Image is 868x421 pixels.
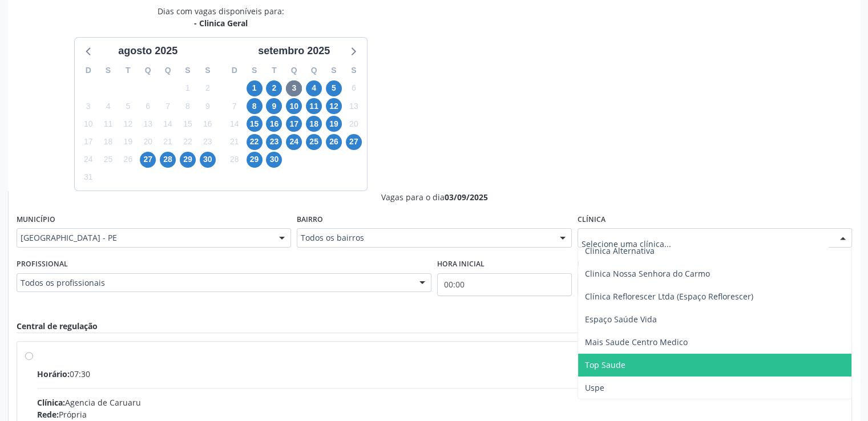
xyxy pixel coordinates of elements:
[140,134,156,150] span: quarta-feira, 20 de agosto de 2025
[180,116,196,132] span: sexta-feira, 15 de agosto de 2025
[437,256,485,273] label: Hora inicial
[585,382,604,393] span: Uspe
[160,152,176,168] span: quinta-feira, 28 de agosto de 2025
[100,152,116,168] span: segunda-feira, 25 de agosto de 2025
[118,62,138,79] div: T
[346,134,362,150] span: sábado, 27 de setembro de 2025
[284,62,304,79] div: Q
[120,116,136,132] span: terça-feira, 12 de agosto de 2025
[324,62,344,79] div: S
[37,368,843,380] div: 07:30
[286,80,302,96] span: quarta-feira, 3 de setembro de 2025
[158,17,284,29] div: - Clinica Geral
[266,98,282,114] span: terça-feira, 9 de setembro de 2025
[98,62,118,79] div: S
[180,80,196,96] span: sexta-feira, 1 de agosto de 2025
[100,116,116,132] span: segunda-feira, 11 de agosto de 2025
[227,116,243,132] span: domingo, 14 de setembro de 2025
[264,62,284,79] div: T
[266,116,282,132] span: terça-feira, 16 de setembro de 2025
[253,43,334,59] div: setembro 2025
[37,397,65,408] span: Clínica:
[80,169,96,185] span: domingo, 31 de agosto de 2025
[346,80,362,96] span: sábado, 6 de setembro de 2025
[306,80,322,96] span: quinta-feira, 4 de setembro de 2025
[21,277,408,289] span: Todos os profissionais
[180,134,196,150] span: sexta-feira, 22 de agosto de 2025
[180,152,196,168] span: sexta-feira, 29 de agosto de 2025
[286,98,302,114] span: quarta-feira, 10 de setembro de 2025
[80,134,96,150] span: domingo, 17 de agosto de 2025
[585,337,688,347] span: Mais Saude Centro Medico
[344,62,364,79] div: S
[306,116,322,132] span: quinta-feira, 18 de setembro de 2025
[224,62,244,79] div: D
[266,152,282,168] span: terça-feira, 30 de setembro de 2025
[17,211,55,229] label: Município
[247,80,263,96] span: segunda-feira, 1 de setembro de 2025
[120,134,136,150] span: terça-feira, 19 de agosto de 2025
[160,116,176,132] span: quinta-feira, 14 de agosto de 2025
[200,98,216,114] span: sábado, 9 de agosto de 2025
[346,98,362,114] span: sábado, 13 de setembro de 2025
[17,191,852,203] div: Vagas para o dia
[266,80,282,96] span: terça-feira, 2 de setembro de 2025
[120,152,136,168] span: terça-feira, 26 de agosto de 2025
[17,256,68,273] label: Profissional
[306,98,322,114] span: quinta-feira, 11 de setembro de 2025
[585,291,753,302] span: Clínica Reflorescer Ltda (Espaço Reflorescer)
[100,98,116,114] span: segunda-feira, 4 de agosto de 2025
[326,98,342,114] span: sexta-feira, 12 de setembro de 2025
[227,152,243,168] span: domingo, 28 de setembro de 2025
[247,98,263,114] span: segunda-feira, 8 de setembro de 2025
[585,359,625,370] span: Top Saude
[178,62,198,79] div: S
[158,62,178,79] div: Q
[180,98,196,114] span: sexta-feira, 8 de agosto de 2025
[437,273,572,296] input: Selecione o horário
[326,80,342,96] span: sexta-feira, 5 de setembro de 2025
[80,98,96,114] span: domingo, 3 de agosto de 2025
[200,116,216,132] span: sábado, 16 de agosto de 2025
[140,98,156,114] span: quarta-feira, 6 de agosto de 2025
[158,5,284,29] div: Dias com vagas disponíveis para:
[120,98,136,114] span: terça-feira, 5 de agosto de 2025
[140,116,156,132] span: quarta-feira, 13 de agosto de 2025
[37,369,70,379] span: Horário:
[80,116,96,132] span: domingo, 10 de agosto de 2025
[197,62,217,79] div: S
[138,62,158,79] div: Q
[160,98,176,114] span: quinta-feira, 7 de agosto de 2025
[585,268,710,279] span: Clinica Nossa Senhora do Carmo
[37,396,843,408] div: Agencia de Caruaru
[160,134,176,150] span: quinta-feira, 21 de agosto de 2025
[247,134,263,150] span: segunda-feira, 22 de setembro de 2025
[286,134,302,150] span: quarta-feira, 24 de setembro de 2025
[114,43,182,59] div: agosto 2025
[80,152,96,168] span: domingo, 24 de agosto de 2025
[21,232,268,244] span: [GEOGRAPHIC_DATA] - PE
[78,62,98,79] div: D
[227,134,243,150] span: domingo, 21 de setembro de 2025
[445,192,488,203] span: 03/09/2025
[140,152,156,168] span: quarta-feira, 27 de agosto de 2025
[297,211,323,229] label: Bairro
[582,232,829,255] input: Selecione uma clínica...
[585,314,657,325] span: Espaço Saúde Vida
[326,134,342,150] span: sexta-feira, 26 de setembro de 2025
[286,116,302,132] span: quarta-feira, 17 de setembro de 2025
[37,408,843,420] div: Própria
[100,134,116,150] span: segunda-feira, 18 de agosto de 2025
[244,62,264,79] div: S
[301,232,548,244] span: Todos os bairros
[17,320,98,333] div: Central de regulação
[266,134,282,150] span: terça-feira, 23 de setembro de 2025
[200,152,216,168] span: sábado, 30 de agosto de 2025
[578,211,605,229] label: Clínica
[326,116,342,132] span: sexta-feira, 19 de setembro de 2025
[37,409,59,420] span: Rede:
[227,98,243,114] span: domingo, 7 de setembro de 2025
[306,134,322,150] span: quinta-feira, 25 de setembro de 2025
[304,62,324,79] div: Q
[200,134,216,150] span: sábado, 23 de agosto de 2025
